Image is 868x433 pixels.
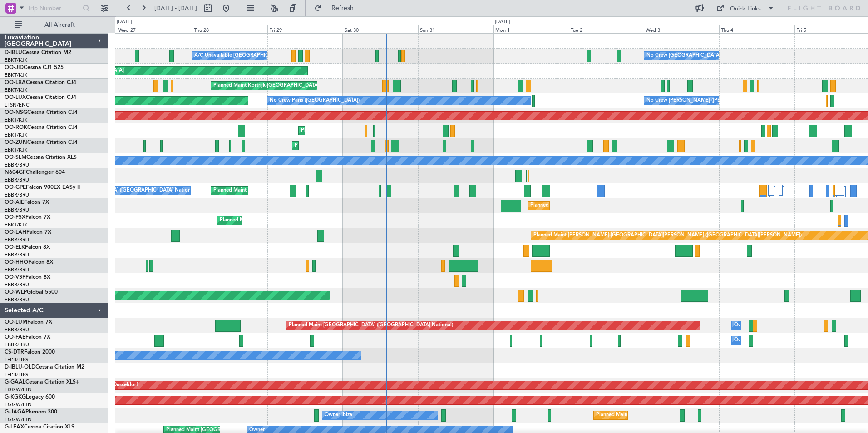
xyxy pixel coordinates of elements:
[5,110,27,115] span: OO-NSG
[5,371,28,378] a: LFPB/LBG
[5,170,26,175] span: N604GF
[5,326,29,333] a: EBBR/BRU
[270,94,360,108] div: No Crew Paris ([GEOGRAPHIC_DATA])
[5,72,27,79] a: EBKT/KJK
[5,57,27,64] a: EBKT/KJK
[5,117,27,123] a: EBKT/KJK
[5,275,25,280] span: OO-VSF
[324,5,362,11] span: Refresh
[5,125,78,130] a: OO-ROKCessna Citation CJ4
[5,230,51,235] a: OO-LAHFalcon 7X
[289,319,453,332] div: Planned Maint [GEOGRAPHIC_DATA] ([GEOGRAPHIC_DATA] National)
[5,335,25,340] span: OO-FAE
[10,18,99,32] button: All Aircraft
[5,394,55,400] a: G-KGKGLegacy 600
[712,1,779,15] button: Quick Links
[5,245,25,250] span: OO-ELK
[5,185,80,190] a: OO-GPEFalcon 900EX EASy II
[5,364,35,370] span: D-IBLU-OLD
[5,230,26,235] span: OO-LAH
[530,199,673,212] div: Planned Maint [GEOGRAPHIC_DATA] ([GEOGRAPHIC_DATA])
[154,4,197,12] span: [DATE] - [DATE]
[5,102,30,108] a: LFSN/ENC
[734,334,796,347] div: Owner Melsbroek Air Base
[5,185,26,190] span: OO-GPE
[5,341,29,348] a: EBBR/BRU
[5,379,25,385] span: G-GAAL
[5,140,27,145] span: OO-ZUN
[493,25,569,33] div: Mon 1
[5,260,53,265] a: OO-HHOFalcon 8X
[569,25,644,33] div: Tue 2
[5,281,29,288] a: EBBR/BRU
[495,18,510,26] div: [DATE]
[5,275,50,280] a: OO-VSFFalcon 8X
[5,65,24,70] span: OO-JID
[5,221,27,228] a: EBKT/KJK
[5,95,26,100] span: OO-LUX
[5,140,78,145] a: OO-ZUNCessna Citation CJ4
[734,319,796,332] div: Owner Melsbroek Air Base
[730,5,761,14] div: Quick Links
[5,349,55,355] a: CS-DTRFalcon 2000
[5,394,26,400] span: G-KGKG
[5,236,29,243] a: EBBR/BRU
[5,50,22,55] span: D-IBLU
[79,379,138,392] div: Planned Maint Dusseldorf
[117,18,132,26] div: [DATE]
[533,229,802,242] div: Planned Maint [PERSON_NAME]-[GEOGRAPHIC_DATA][PERSON_NAME] ([GEOGRAPHIC_DATA][PERSON_NAME])
[192,25,267,33] div: Thu 28
[5,296,29,303] a: EBBR/BRU
[5,65,64,70] a: OO-JIDCessna CJ1 525
[5,424,74,430] a: G-LEAXCessna Citation XLS
[5,80,76,85] a: OO-LXACessna Citation CJ4
[644,25,719,33] div: Wed 3
[5,379,79,385] a: G-GAALCessna Citation XLS+
[28,1,80,15] input: Trip Number
[117,25,192,33] div: Wed 27
[5,155,26,160] span: OO-SLM
[5,290,27,295] span: OO-WLP
[5,95,76,100] a: OO-LUXCessna Citation CJ4
[5,409,57,415] a: G-JAGAPhenom 300
[5,50,71,55] a: D-IBLUCessna Citation M2
[5,80,26,85] span: OO-LXA
[5,320,27,325] span: OO-LUM
[5,424,24,430] span: G-LEAX
[5,416,32,423] a: EGGW/LTN
[646,94,755,108] div: No Crew [PERSON_NAME] ([PERSON_NAME])
[5,162,29,168] a: EBBR/BRU
[5,245,50,250] a: OO-ELKFalcon 8X
[295,139,400,153] div: Planned Maint Kortrijk-[GEOGRAPHIC_DATA]
[5,147,27,153] a: EBKT/KJK
[5,356,28,363] a: LFPB/LBG
[5,401,32,408] a: EGGW/LTN
[5,290,58,295] a: OO-WLPGlobal 5500
[310,1,365,15] button: Refresh
[5,335,50,340] a: OO-FAEFalcon 7X
[646,49,799,63] div: No Crew [GEOGRAPHIC_DATA] ([GEOGRAPHIC_DATA] National)
[5,409,25,415] span: G-JAGA
[213,79,319,93] div: Planned Maint Kortrijk-[GEOGRAPHIC_DATA]
[5,200,24,205] span: OO-AIE
[301,124,407,138] div: Planned Maint Kortrijk-[GEOGRAPHIC_DATA]
[5,110,78,115] a: OO-NSGCessna Citation CJ4
[5,192,29,198] a: EBBR/BRU
[5,215,25,220] span: OO-FSX
[5,215,50,220] a: OO-FSXFalcon 7X
[5,170,65,175] a: N604GFChallenger 604
[5,177,29,183] a: EBBR/BRU
[267,25,343,33] div: Fri 29
[5,266,29,273] a: EBBR/BRU
[44,184,196,197] div: No Crew [GEOGRAPHIC_DATA] ([GEOGRAPHIC_DATA] National)
[5,155,77,160] a: OO-SLMCessna Citation XLS
[24,22,96,28] span: All Aircraft
[194,49,339,63] div: A/C Unavailable [GEOGRAPHIC_DATA]-[GEOGRAPHIC_DATA]
[5,386,32,393] a: EGGW/LTN
[719,25,794,33] div: Thu 4
[5,207,29,213] a: EBBR/BRU
[5,251,29,258] a: EBBR/BRU
[213,184,378,197] div: Planned Maint [GEOGRAPHIC_DATA] ([GEOGRAPHIC_DATA] National)
[5,125,27,130] span: OO-ROK
[418,25,493,33] div: Sun 31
